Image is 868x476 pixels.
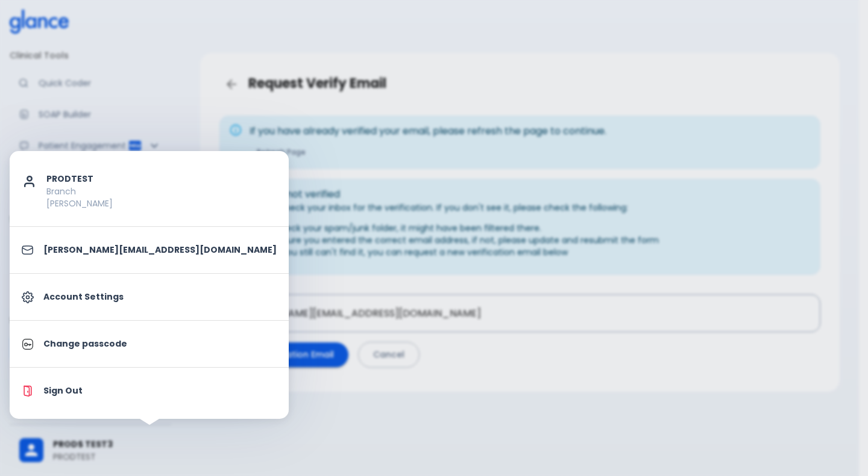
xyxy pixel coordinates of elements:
p: PRODTEST [46,173,277,185]
p: [PERSON_NAME] [46,197,277,209]
p: Sign Out [43,385,277,397]
p: Account Settings [43,291,277,303]
p: [PERSON_NAME][EMAIL_ADDRESS][DOMAIN_NAME] [43,244,277,256]
p: Branch [46,185,277,197]
p: Change passcode [43,338,277,350]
